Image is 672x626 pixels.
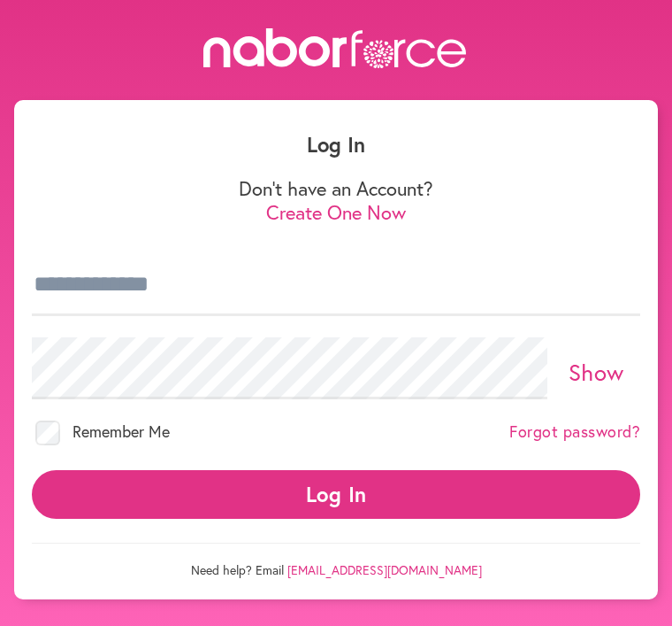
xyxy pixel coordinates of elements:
button: Log In [32,470,640,519]
h1: Log In [32,132,640,158]
a: Show [569,357,624,387]
span: Remember Me [73,421,170,442]
a: [EMAIL_ADDRESS][DOMAIN_NAME] [287,561,482,578]
a: Create One Now [266,199,406,225]
p: Need help? Email [32,543,640,578]
p: Don't have an Account? [32,177,640,224]
a: Forgot password? [509,422,640,442]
